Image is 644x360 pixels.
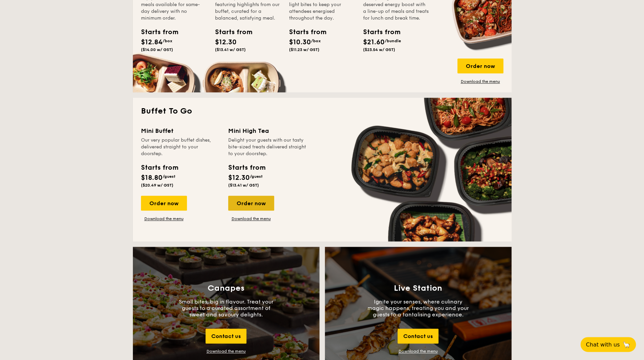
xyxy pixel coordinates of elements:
[141,196,187,211] div: Order now
[141,126,220,136] div: Mini Buffet
[141,137,220,157] div: Our very popular buffet dishes, delivered straight to your doorstep.
[215,47,246,52] span: ($13.41 w/ GST)
[289,27,319,37] div: Starts from
[207,349,246,354] div: Download the menu
[163,174,175,179] span: /guest
[385,39,401,43] span: /bundle
[363,38,385,46] span: $21.60
[457,58,503,73] div: Order now
[399,349,438,354] a: Download the menu
[622,341,630,349] span: 🦙
[250,174,263,179] span: /guest
[141,163,178,173] div: Starts from
[394,284,442,293] h3: Live Station
[163,39,172,43] span: /box
[228,183,259,188] span: ($13.41 w/ GST)
[586,341,620,348] span: Chat with us
[141,38,163,46] span: $12.84
[398,329,438,343] div: Contact us
[289,47,319,52] span: ($11.23 w/ GST)
[141,47,173,52] span: ($14.00 w/ GST)
[363,27,393,37] div: Starts from
[228,196,274,211] div: Order now
[457,79,503,84] a: Download the menu
[228,126,307,136] div: Mini High Tea
[141,27,171,37] div: Starts from
[215,27,245,37] div: Starts from
[289,38,311,46] span: $10.30
[141,106,503,117] h2: Buffet To Go
[228,216,274,221] a: Download the menu
[206,329,246,343] div: Contact us
[367,298,469,318] p: Ignite your senses, where culinary magic happens, treating you and your guests to a tantalising e...
[363,47,395,52] span: ($23.54 w/ GST)
[228,137,307,157] div: Delight your guests with our tasty bite-sized treats delivered straight to your doorstep.
[228,163,265,173] div: Starts from
[141,174,163,182] span: $18.80
[141,216,187,221] a: Download the menu
[141,183,173,188] span: ($20.49 w/ GST)
[175,298,277,318] p: Small bites, big in flavour. Treat your guests to a curated assortment of sweet and savoury delig...
[580,337,636,352] button: Chat with us🦙
[208,284,244,293] h3: Canapes
[228,174,250,182] span: $12.30
[215,38,237,46] span: $12.30
[311,39,321,43] span: /box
